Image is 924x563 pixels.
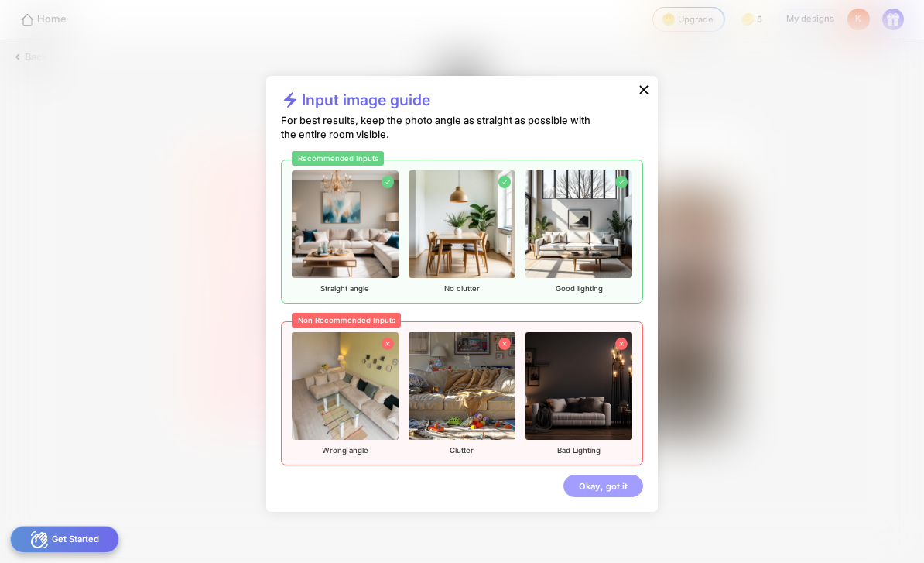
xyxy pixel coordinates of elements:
img: nonrecommendedImageFurnished3.png [525,332,632,439]
div: Non Recommended Inputs [292,313,402,328]
div: Get Started [10,526,119,553]
div: For best results, keep the photo angle as straight as possible with the entire room visible. [281,114,604,160]
img: nonrecommendedImageFurnished2.png [409,332,515,439]
div: Input image guide [281,91,430,114]
div: Okay, got it [563,475,643,497]
div: Good lighting [525,170,632,293]
div: Recommended Inputs [292,151,385,166]
div: Bad Lighting [525,332,632,455]
div: Wrong angle [292,332,399,455]
img: recommendedImageFurnished3.png [525,170,632,277]
img: recommendedImageFurnished2.png [409,170,515,277]
div: Straight angle [292,170,399,293]
div: Clutter [409,332,515,455]
img: recommendedImageFurnished1.png [292,170,399,277]
div: No clutter [409,170,515,293]
img: nonrecommendedImageFurnished1.png [292,332,399,439]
